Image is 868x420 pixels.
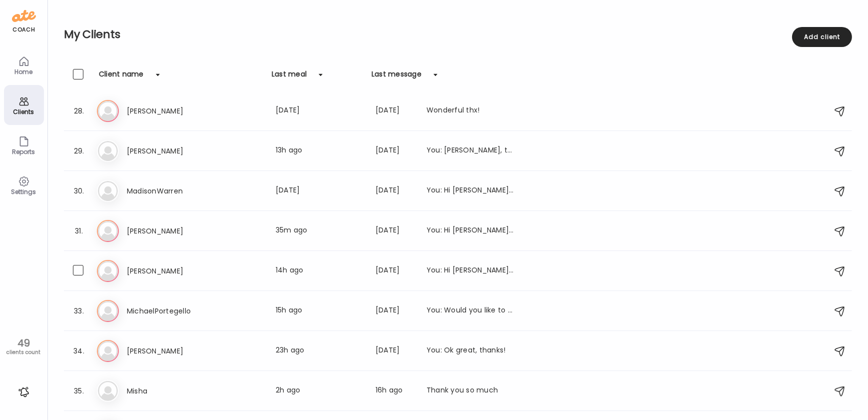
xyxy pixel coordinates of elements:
h3: [PERSON_NAME] [127,225,215,237]
div: 13h ago [276,145,364,157]
img: ate [12,8,36,24]
div: 16h ago [376,385,415,397]
div: Last message [372,69,422,85]
div: You: [PERSON_NAME], thank you for checking your ketones, thy look amazing! [427,145,514,157]
div: You: Hi [PERSON_NAME], I was running a few mins behind and just sent the link, so you should have... [427,265,514,277]
div: [DATE] [276,185,364,197]
div: [DATE] [376,185,415,197]
div: Reports [6,148,42,155]
h3: MichaelPortegello [127,305,215,317]
div: [DATE] [376,145,415,157]
div: Client name [99,69,144,85]
div: You: Ok great, thanks! [427,345,514,357]
h3: [PERSON_NAME] [127,105,215,117]
div: 2h ago [276,385,364,397]
div: Last meal [272,69,307,85]
div: Thank you so much [427,385,514,397]
div: Wonderful thx! [427,105,514,117]
h3: [PERSON_NAME] [127,345,215,357]
div: 33. [73,305,85,317]
div: [DATE] [376,265,415,277]
div: 15h ago [276,305,364,317]
div: [DATE] [376,345,415,357]
div: 35. [73,385,85,397]
h3: [PERSON_NAME] [127,145,215,157]
h3: Misha [127,385,215,397]
div: 49 [3,337,44,349]
div: 28. [73,105,85,117]
div: [DATE] [376,225,415,237]
div: coach [12,25,35,34]
div: 14h ago [276,265,364,277]
h3: MadisonWarren [127,185,215,197]
div: 31. [73,225,85,237]
div: Settings [6,188,42,195]
div: clients count [3,349,44,356]
div: Add client [792,27,852,47]
div: [DATE] [376,305,415,317]
div: Home [6,68,42,75]
div: Clients [6,108,42,115]
div: 35m ago [276,225,364,237]
div: [DATE] [376,105,415,117]
h2: My Clients [64,27,852,42]
div: [DATE] [276,105,364,117]
div: 34. [73,345,85,357]
div: You: Hi [PERSON_NAME], If you like cod fish, a 3 oz serving has a small amount of carnitine (abou... [427,185,514,197]
h3: [PERSON_NAME] [127,265,215,277]
div: 30. [73,185,85,197]
div: 23h ago [276,345,364,357]
div: 29. [73,145,85,157]
div: You: Hi [PERSON_NAME], I saw the slightly higher glucose and lower ketones. Your meals look great... [427,225,514,237]
div: You: Would you like to touch base this week in a Zoom appointment? [427,305,514,317]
